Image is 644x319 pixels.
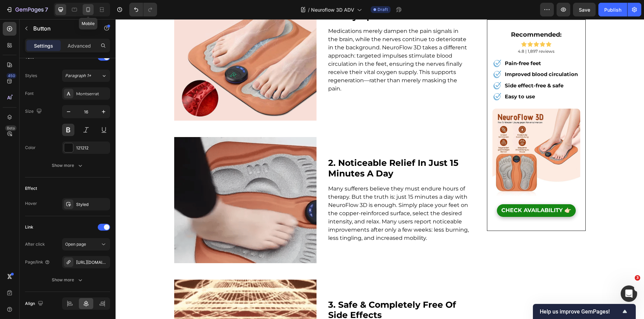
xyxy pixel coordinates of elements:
button: Publish [598,3,627,16]
span: / [308,6,310,13]
strong: Pain-free feet [389,41,426,47]
button: 7 [3,3,51,16]
button: Show survey - Help us improve GemPages! [540,307,629,316]
div: Undo/Redo [129,3,157,16]
button: Show more [25,274,110,286]
div: 450 [7,73,16,78]
img: 1_0782ce1f-2df0-4305-9cc0-cd7a11f1699b_480x480.jpg [377,89,465,177]
span: 3 [635,275,640,281]
div: Color [25,145,36,151]
button: Paragraph 1* [62,70,110,82]
div: Show more [52,162,84,169]
span: CHECK AVAILABILITY 👉🏻 [386,188,456,195]
div: After click [25,241,45,247]
div: Link [25,224,33,230]
p: Advanced [68,42,91,49]
iframe: Intercom live chat [621,285,637,302]
p: Settings [34,42,53,49]
p: 4.8 | 1,897 reviews [378,28,464,36]
iframe: Design area [116,19,644,319]
p: 7 [45,5,48,14]
strong: recommended: [395,12,446,19]
button: Show more [25,159,110,172]
span: Paragraph 1* [65,73,91,79]
button: Save [573,3,596,16]
strong: 2. noticeable relief in just 15 minutes a day [213,138,343,159]
div: Styled [76,201,108,208]
div: Effect [25,185,37,192]
img: juy9rj-h264-hd-ezgif.com-gif-to-webp-converter_2_480x480.webp [59,118,201,244]
div: Size [25,107,43,116]
strong: Improved blood circulation [389,52,462,59]
a: CHECK AVAILABILITY 👉🏻 [381,185,460,198]
div: Page/link [25,259,50,265]
span: Open page [65,242,86,247]
div: Montserrat [76,91,108,97]
span: Many sufferers believe they must endure hours of therapy. But the truth is: just 15 minutes a day... [213,166,353,222]
strong: 3. safe & completely free of side effects [213,280,341,301]
div: Font [25,90,34,97]
div: Hover [25,200,37,207]
p: Button [33,24,92,33]
div: Show more [52,277,84,283]
div: Publish [604,6,621,13]
span: Save [579,7,590,13]
span: Draft [378,7,388,13]
div: Styles [25,73,37,79]
div: Beta [5,125,16,131]
span: Medications merely dampen the pain signals in the brain, while the nerves continue to deteriorate... [213,9,351,73]
strong: Side effect-free & safe [389,63,448,70]
span: Help us improve GemPages! [540,308,621,315]
div: Align [25,299,45,308]
span: Neuroflow 3D ADV [311,6,354,13]
strong: Easy to use [389,74,419,81]
div: [URL][DOMAIN_NAME] [76,259,108,266]
div: 121212 [76,145,108,151]
button: Open page [62,238,110,250]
